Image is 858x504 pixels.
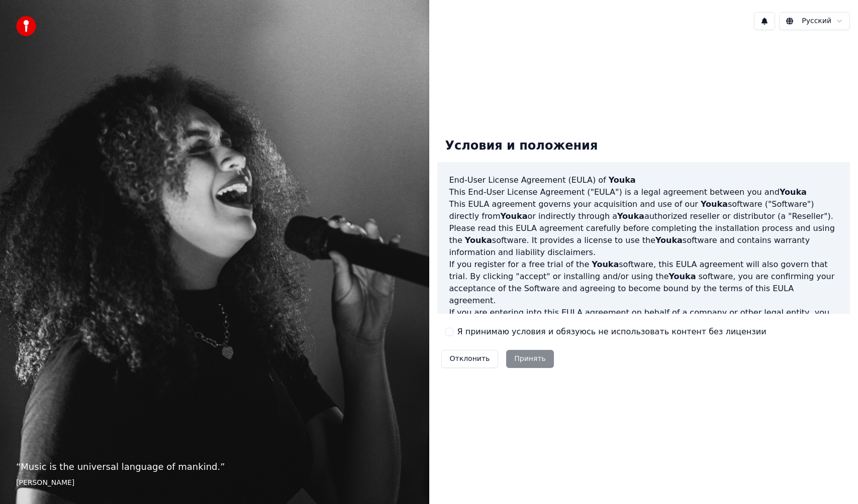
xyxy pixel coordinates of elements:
p: If you are entering into this EULA agreement on behalf of a company or other legal entity, you re... [449,307,838,367]
p: “ Music is the universal language of mankind. ” [16,460,413,474]
div: Условия и положения [437,130,606,162]
span: Youka [500,211,527,221]
label: Я принимаю условия и обязуюсь не использовать контент без лицензии [457,326,767,338]
span: Youka [592,260,619,269]
span: Youka [780,187,807,197]
img: youka [16,16,36,36]
span: Youka [617,211,644,221]
p: This EULA agreement governs your acquisition and use of our software ("Software") directly from o... [449,198,838,222]
span: Youka [465,235,492,245]
p: If you register for a free trial of the software, this EULA agreement will also govern that trial... [449,259,838,307]
span: Youka [669,272,696,281]
span: Youka [655,235,683,245]
p: This End-User License Agreement ("EULA") is a legal agreement between you and [449,186,838,198]
span: Youka [609,175,636,185]
footer: [PERSON_NAME] [16,478,413,488]
span: Youka [701,199,728,209]
p: Please read this EULA agreement carefully before completing the installation process and using th... [449,222,838,259]
h3: End-User License Agreement (EULA) of [449,174,838,186]
button: Отклонить [441,350,499,368]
